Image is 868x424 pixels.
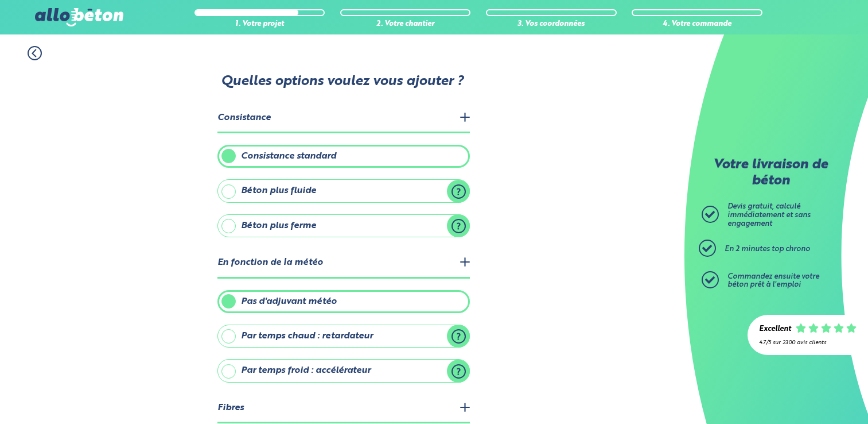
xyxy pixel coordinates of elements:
div: 4. Votre commande [632,20,762,29]
img: allobéton [35,8,123,26]
div: 3. Vos coordonnées [486,20,617,29]
legend: Fibres [217,394,470,423]
div: 2. Votre chantier [340,20,471,29]
span: Commandez ensuite votre béton prêt à l'emploi [727,273,819,289]
legend: En fonction de la météo [217,249,470,278]
label: Par temps froid : accélérateur [217,359,470,382]
label: Par temps chaud : retardateur [217,325,470,348]
iframe: Help widget launcher [766,379,855,411]
div: 4.7/5 sur 2300 avis clients [759,340,857,346]
span: Devis gratuit, calculé immédiatement et sans engagement [727,203,811,227]
p: Votre livraison de béton [704,157,836,189]
label: Consistance standard [217,145,470,168]
label: Béton plus ferme [217,214,470,237]
div: 1. Votre projet [194,20,325,29]
p: Quelles options voulez vous ajouter ? [216,74,469,90]
div: Excellent [759,325,791,334]
label: Pas d'adjuvant météo [217,290,470,313]
label: Béton plus fluide [217,179,470,202]
legend: Consistance [217,104,470,133]
span: En 2 minutes top chrono [725,245,810,253]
